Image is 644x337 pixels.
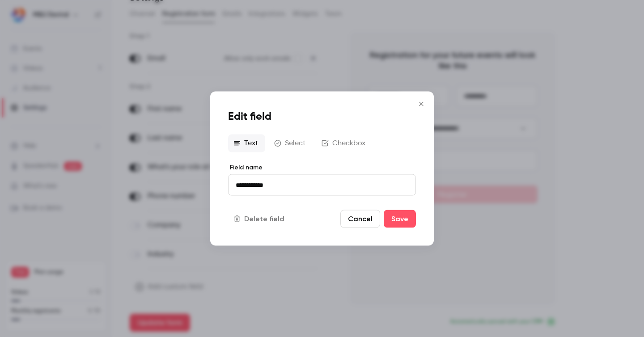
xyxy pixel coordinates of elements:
[228,210,292,228] button: Delete field
[384,210,416,228] button: Save
[228,110,416,124] h1: Edit field
[269,135,313,152] button: Select
[412,95,430,113] button: Close
[316,135,373,152] button: Checkbox
[228,163,416,172] label: Field name
[340,210,380,228] button: Cancel
[228,135,265,152] button: Text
